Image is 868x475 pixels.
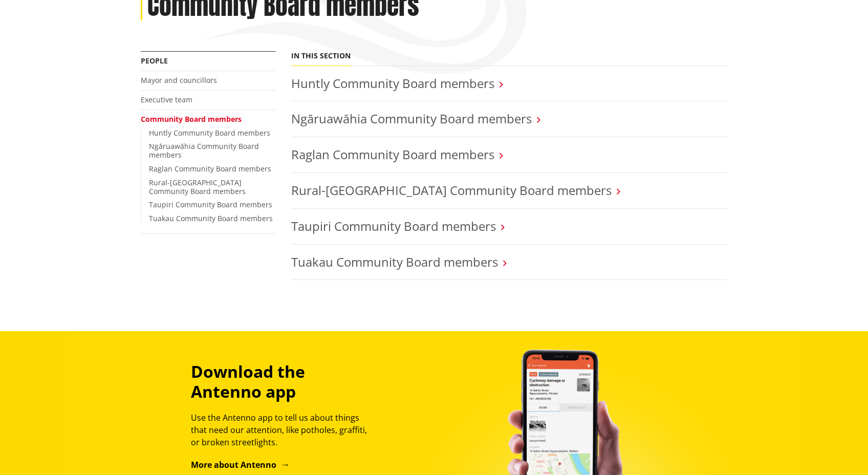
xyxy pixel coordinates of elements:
a: Ngāruawāhia Community Board members [291,110,532,127]
a: Huntly Community Board members [149,128,270,138]
a: Mayor and councillors [141,75,217,85]
a: Raglan Community Board members [291,146,494,163]
a: Raglan Community Board members [149,164,271,174]
a: Ngāruawāhia Community Board members [149,141,259,160]
h3: Download the Antenno app [191,362,376,401]
iframe: Messenger Launcher [821,432,858,469]
a: People [141,56,168,66]
a: Community Board members [141,114,242,124]
a: Huntly Community Board members [291,75,494,92]
a: Taupiri Community Board members [149,200,272,209]
a: More about Antenno [191,459,290,470]
a: Rural-[GEOGRAPHIC_DATA] Community Board members [291,182,612,199]
a: Taupiri Community Board members [291,218,496,234]
a: Tuakau Community Board members [291,253,498,270]
a: Executive team [141,95,192,104]
a: Tuakau Community Board members [149,213,273,223]
p: Use the Antenno app to tell us about things that need our attention, like potholes, graffiti, or ... [191,412,376,448]
a: Rural-[GEOGRAPHIC_DATA] Community Board members [149,178,246,196]
h5: In this section [291,52,351,60]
